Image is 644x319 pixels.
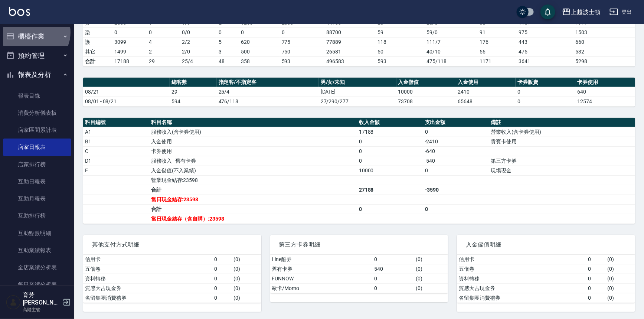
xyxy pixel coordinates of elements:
[574,47,635,56] td: 532
[571,7,601,17] div: 上越波士頓
[425,37,478,47] td: 111 / 7
[605,255,635,264] td: ( 0 )
[478,37,517,47] td: 176
[280,56,325,66] td: 593
[396,97,456,106] td: 73708
[217,78,319,87] th: 指定客/不指定客
[180,56,217,66] td: 25/4
[423,185,489,195] td: -3590
[357,137,423,146] td: 0
[357,118,423,127] th: 收入金額
[212,274,231,283] td: 0
[83,283,212,293] td: 質感大吉現金券
[149,166,357,175] td: 入金儲值(不入業績)
[423,146,489,156] td: -640
[357,185,423,195] td: 27188
[423,127,489,137] td: 0
[180,47,217,56] td: 2 / 0
[217,56,239,66] td: 48
[516,97,575,106] td: 0
[149,204,357,214] td: 合計
[586,293,605,303] td: 0
[180,27,217,37] td: 0 / 0
[83,255,212,264] td: 信用卡
[149,175,357,185] td: 營業現金結存:23598
[373,283,414,293] td: 0
[147,27,180,37] td: 0
[180,37,217,47] td: 2 / 2
[217,37,239,47] td: 5
[170,78,217,87] th: 總客數
[425,56,478,66] td: 475/118
[83,156,149,166] td: D1
[112,47,147,56] td: 1499
[83,293,212,303] td: 名留集團消費禮券
[540,4,555,19] button: save
[270,264,373,274] td: 舊有卡券
[112,56,147,66] td: 17188
[280,27,325,37] td: 0
[3,190,71,207] a: 互助月報表
[232,255,261,264] td: ( 0 )
[280,47,325,56] td: 750
[376,56,425,66] td: 593
[423,137,489,146] td: -2410
[270,274,373,283] td: FUNNOW
[319,97,396,106] td: 27/290/277
[83,264,212,274] td: 五倍卷
[83,118,149,127] th: 科目編號
[147,47,180,56] td: 2
[3,46,71,65] button: 預約管理
[319,87,396,97] td: [DATE]
[112,37,147,47] td: 3099
[414,264,448,274] td: ( 0 )
[357,156,423,166] td: 0
[3,276,71,293] a: 每日業績分析表
[232,293,261,303] td: ( 0 )
[423,204,489,214] td: 0
[517,56,574,66] td: 3641
[270,255,373,264] td: Line酷券
[3,207,71,224] a: 互助排行榜
[457,293,586,303] td: 名留集團消費禮券
[147,56,180,66] td: 29
[3,139,71,156] a: 店家日報表
[83,166,149,175] td: E
[170,97,217,106] td: 594
[605,274,635,283] td: ( 0 )
[3,65,71,84] button: 報表及分析
[112,27,147,37] td: 0
[478,47,517,56] td: 56
[3,121,71,139] a: 店家區間累計表
[83,37,112,47] td: 護
[239,56,279,66] td: 358
[396,78,456,87] th: 入金儲值
[170,87,217,97] td: 29
[574,27,635,37] td: 1503
[586,283,605,293] td: 0
[83,56,112,66] td: 合計
[83,274,212,283] td: 資料轉移
[217,27,239,37] td: 0
[212,264,231,274] td: 0
[575,87,635,97] td: 640
[414,255,448,264] td: ( 0 )
[149,127,357,137] td: 服務收入(含卡券使用)
[607,5,635,19] button: 登出
[23,306,61,313] p: 高階主管
[489,118,635,127] th: 備註
[270,255,448,293] table: a dense table
[325,37,376,47] td: 77889
[376,47,425,56] td: 50
[270,283,373,293] td: 歐卡/Momo
[325,27,376,37] td: 88700
[373,274,414,283] td: 0
[83,127,149,137] td: A1
[414,283,448,293] td: ( 0 )
[3,225,71,242] a: 互助點數明細
[83,27,112,37] td: 染
[517,27,574,37] td: 975
[605,283,635,293] td: ( 0 )
[478,56,517,66] td: 1171
[457,274,586,283] td: 資料轉移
